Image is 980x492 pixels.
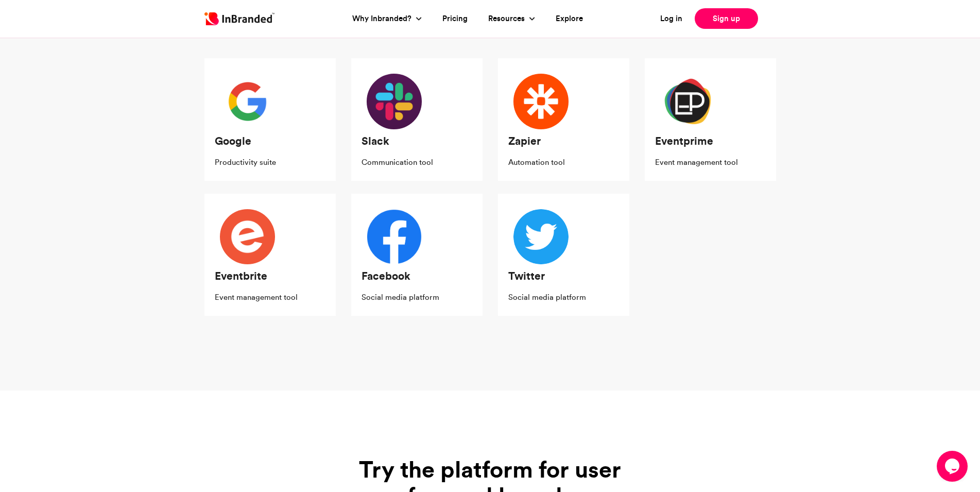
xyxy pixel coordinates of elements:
p: Productivity suite [215,154,325,171]
p: Communication tool [362,154,472,171]
a: Sign up [695,8,758,29]
p: Event management tool [215,289,325,306]
a: Resources [488,13,527,25]
h5: Twitter [508,269,619,283]
img: Twitter [513,209,569,265]
img: Facebook [367,209,422,265]
img: Google [220,74,276,129]
h5: Eventbrite [215,269,325,283]
img: Eventprime [660,74,716,129]
iframe: chat widget [937,451,970,482]
a: Explore [556,13,583,25]
img: Zapier [513,74,569,129]
p: Social media platform [508,289,619,306]
h5: Facebook [362,269,472,283]
a: Why Inbranded? [352,13,414,25]
img: Slack [367,74,422,129]
p: Social media platform [362,289,472,306]
img: Eventbrite [220,209,276,265]
img: Inbranded [204,12,274,25]
h5: Google [215,134,325,148]
h5: Slack [362,134,472,148]
p: Event management tool [655,154,766,171]
a: Log in [660,13,682,25]
p: Automation tool [508,154,619,171]
h5: Zapier [508,134,619,148]
h5: Eventprime [655,134,766,148]
a: Pricing [442,13,468,25]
